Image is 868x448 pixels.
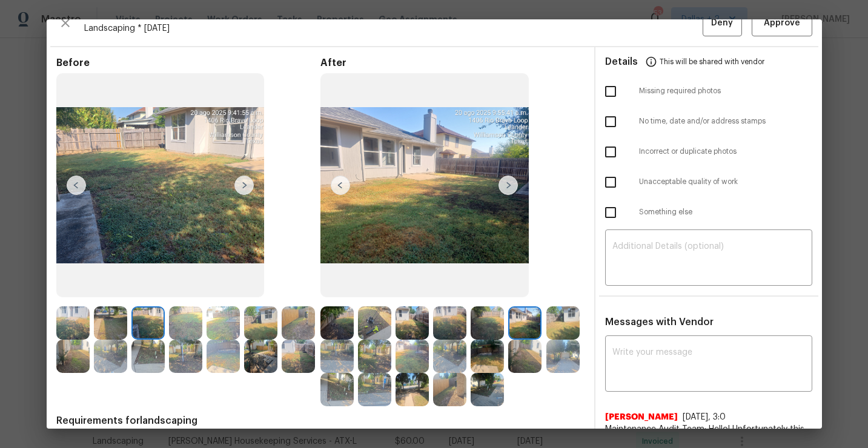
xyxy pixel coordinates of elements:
span: [DATE], 3:0 [683,413,726,421]
img: right-chevron-button-url [499,176,518,195]
button: Approve [752,10,812,36]
button: Deny [703,10,742,36]
div: Incorrect or duplicate photos [595,137,822,167]
span: Something else [639,207,812,217]
span: After [320,57,585,69]
img: right-chevron-button-url [234,176,254,195]
span: Incorrect or duplicate photos [639,147,812,157]
img: left-chevron-button-url [331,176,350,195]
div: No time, date and/or address stamps [595,107,822,137]
span: Approve [764,16,800,31]
span: This will be shared with vendor [660,47,764,76]
span: Deny [711,16,733,31]
span: [PERSON_NAME] [605,411,678,423]
span: No time, date and/or address stamps [639,116,812,127]
span: Before [56,57,320,69]
span: Messages with Vendor [605,317,714,327]
img: left-chevron-button-url [67,176,86,195]
div: Something else [595,197,822,228]
div: Missing required photos [595,76,822,107]
span: Requirements for landscaping [56,415,585,427]
span: Details [605,47,638,76]
span: Landscaping * [DATE] [84,22,703,35]
span: Unacceptable quality of work [639,177,812,187]
div: Unacceptable quality of work [595,167,822,197]
span: Missing required photos [639,86,812,96]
